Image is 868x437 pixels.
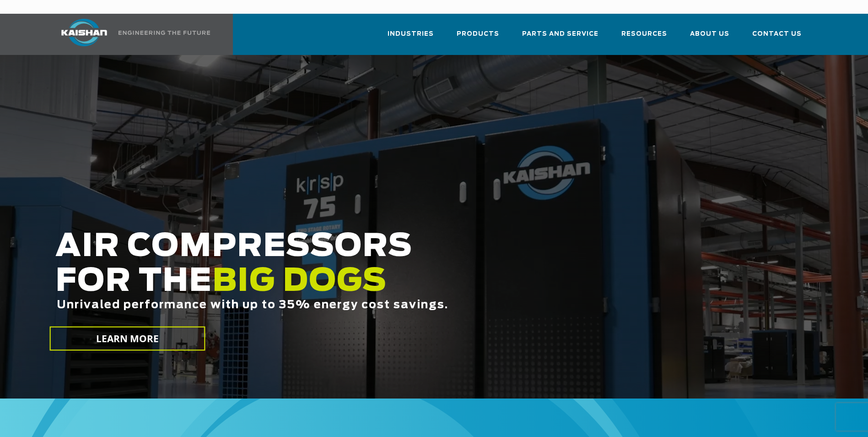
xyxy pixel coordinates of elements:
[690,22,729,53] a: About Us
[621,29,667,39] span: Resources
[96,332,159,345] span: LEARN MORE
[57,300,448,311] span: Unrivaled performance with up to 35% energy cost savings.
[522,29,598,39] span: Parts and Service
[522,22,598,53] a: Parts and Service
[388,29,434,39] span: Industries
[621,22,667,53] a: Resources
[752,29,802,39] span: Contact Us
[212,266,387,297] span: BIG DOGS
[690,29,729,39] span: About Us
[49,327,205,351] a: LEARN MORE
[388,22,434,53] a: Industries
[119,31,210,35] img: Engineering the future
[55,229,685,340] h2: AIR COMPRESSORS FOR THE
[457,29,499,39] span: Products
[457,22,499,53] a: Products
[752,22,802,53] a: Contact Us
[50,14,212,55] a: Kaishan USA
[50,19,119,46] img: kaishan logo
